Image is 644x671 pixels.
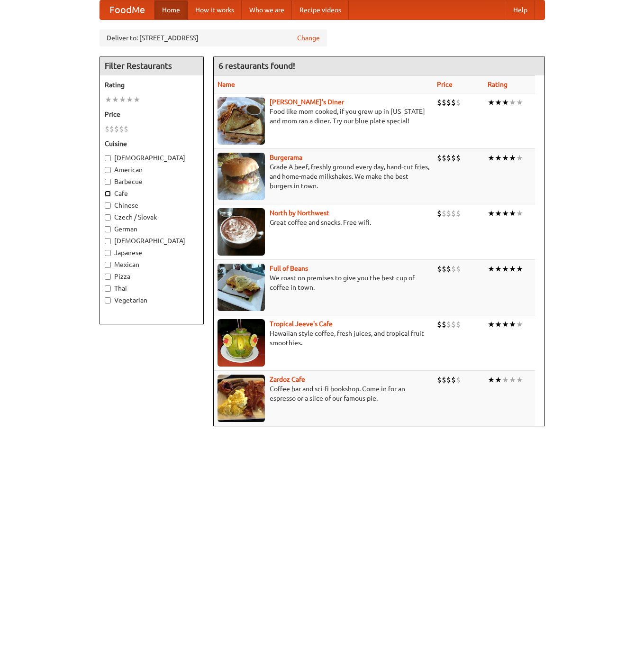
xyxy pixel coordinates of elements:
[105,214,111,221] input: Czech / Slovak
[488,81,508,88] a: Rating
[495,153,502,163] li: ★
[105,285,111,292] input: Thai
[105,250,111,256] input: Japanese
[437,153,442,163] li: $
[516,208,523,219] li: ★
[100,0,154,19] a: FoodMe
[442,264,446,274] li: $
[105,191,111,197] input: Cafe
[437,81,453,88] a: Price
[509,264,516,274] li: ★
[218,319,265,367] img: jeeves.jpg
[488,319,495,330] li: ★
[509,97,516,108] li: ★
[509,153,516,163] li: ★
[218,218,429,227] p: Great coffee and snacks. Free wifi.
[488,208,495,219] li: ★
[456,319,461,330] li: $
[188,0,242,19] a: How it works
[495,97,502,108] li: ★
[218,384,429,403] p: Coffee bar and sci-fi bookshop. Come in for an espresso or a slice of our famous pie.
[105,202,111,209] input: Chinese
[105,94,112,105] li: ★
[451,153,456,163] li: $
[270,209,329,217] a: North by Northwest
[437,264,442,274] li: $
[218,162,429,191] p: Grade A beef, freshly ground every day, hand-cut fries, and home-made milkshakes. We make the bes...
[105,224,199,234] label: German
[100,29,327,46] div: Deliver to: [STREET_ADDRESS]
[105,248,199,257] label: Japanese
[488,264,495,274] li: ★
[442,208,446,219] li: $
[502,319,509,330] li: ★
[456,264,461,274] li: $
[105,297,111,303] input: Vegetarian
[105,272,199,281] label: Pizza
[270,265,308,272] b: Full of Beans
[218,107,429,126] p: Food like mom cooked, if you grew up in [US_STATE] and mom ran a diner. Try our blue plate special!
[242,0,292,19] a: Who we are
[218,329,429,348] p: Hawaiian style coffee, fresh juices, and tropical fruit smoothies.
[105,155,111,161] input: [DEMOGRAPHIC_DATA]
[105,189,199,198] label: Cafe
[488,153,495,163] li: ★
[105,80,199,90] h5: Rating
[100,56,203,75] h4: Filter Restaurants
[446,97,451,108] li: $
[437,319,442,330] li: $
[109,124,114,134] li: $
[218,375,265,422] img: zardoz.jpg
[509,319,516,330] li: ★
[509,208,516,219] li: ★
[218,81,235,88] a: Name
[218,273,429,292] p: We roast on premises to give you the best cup of coffee in town.
[218,153,265,200] img: burgerama.jpg
[451,264,456,274] li: $
[119,124,124,134] li: $
[154,0,188,19] a: Home
[509,375,516,385] li: ★
[495,319,502,330] li: ★
[105,153,199,163] label: [DEMOGRAPHIC_DATA]
[437,97,442,108] li: $
[119,94,126,105] li: ★
[446,208,451,219] li: $
[218,61,295,70] ng-pluralize: 6 restaurants found!
[105,262,111,268] input: Mexican
[105,124,109,134] li: $
[218,97,265,145] img: sallys.jpg
[105,110,199,119] h5: Price
[105,179,111,185] input: Barbecue
[456,375,461,385] li: $
[502,264,509,274] li: ★
[218,208,265,256] img: north.jpg
[502,153,509,163] li: ★
[437,375,442,385] li: $
[446,153,451,163] li: $
[114,124,119,134] li: $
[451,208,456,219] li: $
[270,154,302,161] a: Burgerama
[297,33,320,43] a: Change
[502,97,509,108] li: ★
[218,264,265,311] img: beans.jpg
[495,264,502,274] li: ★
[112,94,119,105] li: ★
[488,97,495,108] li: ★
[446,319,451,330] li: $
[516,319,523,330] li: ★
[105,167,111,173] input: American
[105,236,199,246] label: [DEMOGRAPHIC_DATA]
[270,98,344,106] a: [PERSON_NAME]'s Diner
[105,201,199,210] label: Chinese
[456,97,461,108] li: $
[270,320,333,328] b: Tropical Jeeve's Cafe
[105,295,199,305] label: Vegetarian
[105,238,111,244] input: [DEMOGRAPHIC_DATA]
[451,375,456,385] li: $
[105,165,199,175] label: American
[105,226,111,232] input: German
